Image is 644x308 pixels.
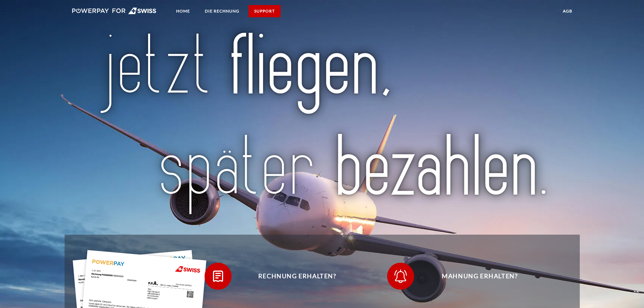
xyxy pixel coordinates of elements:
img: logo-swiss-white.svg [72,7,157,14]
img: qb_bill.svg [210,268,226,285]
a: DIE RECHNUNG [199,5,245,17]
span: Mahnung erhalten? [397,263,563,290]
img: title-swiss_de.svg [95,31,549,218]
img: qb_bell.svg [392,268,409,285]
span: Rechnung erhalten? [214,263,380,290]
button: Mahnung erhalten? [387,263,563,290]
a: agb [557,5,578,17]
button: Rechnung erhalten? [205,263,380,290]
a: SUPPORT [248,5,281,17]
a: Home [170,5,196,17]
